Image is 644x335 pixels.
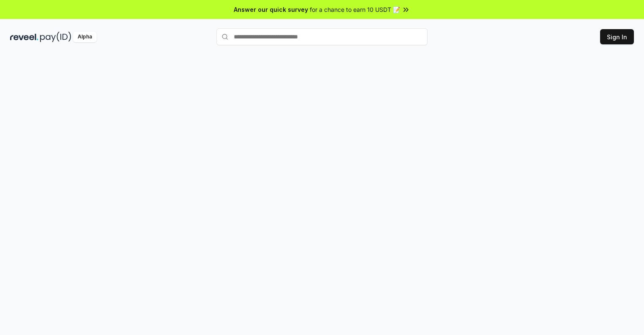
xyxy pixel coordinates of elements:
[40,32,71,42] img: pay_id
[234,5,308,14] span: Answer our quick survey
[310,5,400,14] span: for a chance to earn 10 USDT 📝
[600,29,634,44] button: Sign In
[73,32,97,42] div: Alpha
[10,32,38,42] img: reveel_dark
